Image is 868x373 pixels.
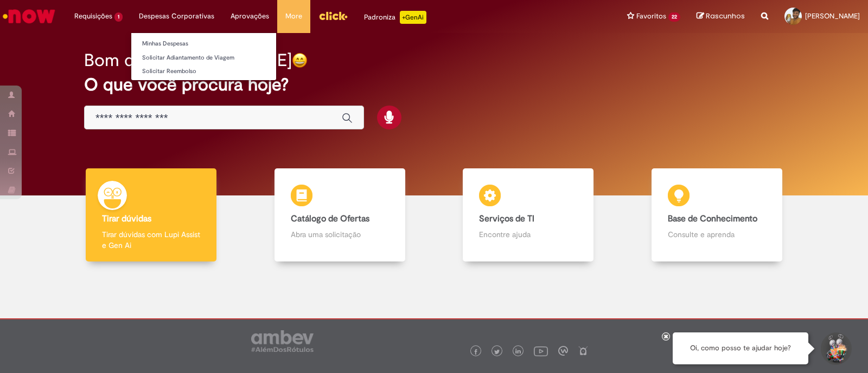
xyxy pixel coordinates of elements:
span: 1 [114,12,123,22]
span: More [285,11,302,22]
img: logo_footer_workplace.png [558,346,568,356]
span: Despesas Corporativas [139,11,214,22]
a: Solicitar Adiantamento de Viagem [131,52,276,64]
img: logo_footer_ambev_rotulo_gray.png [251,330,314,352]
b: Serviços de TI [479,213,534,224]
p: Encontre ajuda [479,229,577,240]
h2: O que você procura hoje? [84,75,784,94]
div: Oi, como posso te ajudar hoje? [673,332,808,364]
span: Aprovações [231,11,269,22]
b: Tirar dúvidas [102,213,151,224]
img: click_logo_yellow_360x200.png [318,8,348,24]
img: logo_footer_linkedin.png [515,349,521,355]
span: Favoritos [636,11,666,22]
img: ServiceNow [1,5,57,27]
p: Tirar dúvidas com Lupi Assist e Gen Ai [102,229,200,251]
a: Rascunhos [697,11,745,22]
b: Base de Conhecimento [668,213,757,224]
img: logo_footer_twitter.png [494,349,500,355]
div: Padroniza [364,11,426,24]
img: logo_footer_facebook.png [473,349,478,355]
span: Requisições [74,11,112,22]
p: Consulte e aprenda [668,229,766,240]
a: Solicitar Reembolso [131,66,276,77]
a: Base de Conhecimento Consulte e aprenda [623,168,812,262]
img: happy-face.png [292,53,308,68]
span: 22 [668,12,680,22]
h2: Bom dia, [PERSON_NAME] [84,51,292,70]
img: logo_footer_youtube.png [534,344,548,358]
span: [PERSON_NAME] [805,11,860,21]
p: +GenAi [400,11,426,24]
a: Minhas Despesas [131,38,276,50]
a: Serviços de TI Encontre ajuda [434,168,623,262]
a: Catálogo de Ofertas Abra uma solicitação [246,168,435,262]
button: Iniciar Conversa de Suporte [819,332,852,365]
a: Tirar dúvidas Tirar dúvidas com Lupi Assist e Gen Ai [57,168,246,262]
b: Catálogo de Ofertas [291,213,369,224]
span: Rascunhos [706,11,745,21]
ul: Despesas Corporativas [131,32,277,81]
p: Abra uma solicitação [291,229,389,240]
img: logo_footer_naosei.png [578,346,588,356]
